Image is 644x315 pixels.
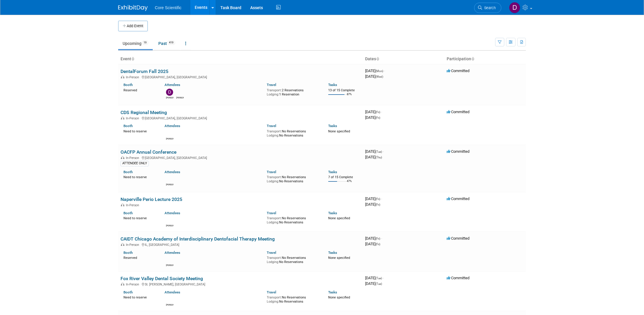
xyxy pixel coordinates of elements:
[267,211,276,215] a: Travel
[121,243,124,246] img: In-Person Event
[166,296,173,303] img: Robert Dittmann
[328,175,360,179] div: 7 of 15 Complete
[383,276,384,280] span: -
[166,96,173,99] div: Dan Boro
[126,282,141,286] span: In-Person
[267,255,319,264] div: No Reservations No Reservations
[328,170,337,174] a: Tasks
[447,276,469,280] span: Committed
[381,197,382,201] span: -
[365,197,382,201] span: [DATE]
[471,56,474,61] a: Sort by Participation Type
[267,174,319,183] div: No Reservations No Reservations
[365,202,380,207] span: [DATE]
[365,236,382,241] span: [DATE]
[118,38,153,49] a: Upcoming19
[444,54,526,64] th: Participation
[375,75,383,78] span: (Wed)
[267,179,279,183] span: Lodging:
[328,290,337,294] a: Tasks
[121,161,149,166] div: ATTENDEE ONLY
[375,111,380,114] span: (Fri)
[267,87,319,96] div: 2 Reservations 1 Reservation
[126,243,141,247] span: In-Person
[267,295,282,299] span: Transport:
[267,300,279,303] span: Lodging:
[167,40,175,45] span: 419
[267,128,319,137] div: No Reservations No Reservations
[123,215,156,220] div: Need to reserve
[267,260,279,264] span: Lodging:
[166,256,173,263] img: Robert Dittmann
[123,174,156,179] div: Need to reserve
[123,211,133,215] a: Booth
[267,124,276,128] a: Travel
[267,92,279,96] span: Lodging:
[447,236,469,241] span: Committed
[121,156,124,159] img: In-Person Event
[123,294,156,300] div: Need to reserve
[482,6,496,10] span: Search
[365,242,380,246] span: [DATE]
[126,203,141,207] span: In-Person
[447,69,469,73] span: Committed
[165,170,180,174] a: Attendees
[384,69,385,73] span: -
[131,56,134,61] a: Sort by Event Name
[121,197,182,202] a: Naperville Perio Lecture 2025
[126,156,141,160] span: In-Person
[126,116,141,120] span: In-Person
[381,110,382,114] span: -
[267,129,282,133] span: Transport:
[381,236,382,241] span: -
[166,263,173,267] div: Robert Dittmann
[365,149,384,154] span: [DATE]
[142,40,148,45] span: 19
[267,290,276,294] a: Travel
[121,69,168,74] a: DentalForum Fall 2025
[375,156,382,159] span: (Thu)
[123,87,156,92] div: Reserved
[328,88,360,92] div: 13 of 15 Complete
[365,110,382,114] span: [DATE]
[126,75,141,79] span: In-Person
[267,175,282,179] span: Transport:
[365,276,384,280] span: [DATE]
[121,155,360,160] div: [GEOGRAPHIC_DATA], [GEOGRAPHIC_DATA]
[121,75,124,78] img: In-Person Event
[267,83,276,87] a: Travel
[347,93,352,101] td: 87%
[165,251,180,255] a: Attendees
[328,256,350,260] span: None specified
[118,21,148,31] button: Add Event
[365,115,380,120] span: [DATE]
[375,203,380,206] span: (Fri)
[165,124,180,128] a: Attendees
[267,216,282,220] span: Transport:
[375,197,380,201] span: (Fri)
[123,290,133,294] a: Booth
[123,170,133,174] a: Booth
[166,303,173,306] div: Robert Dittmann
[347,180,352,188] td: 47%
[363,54,444,64] th: Dates
[509,2,520,13] img: Danielle Wiesemann
[447,197,469,201] span: Committed
[165,211,180,215] a: Attendees
[375,69,383,73] span: (Mon)
[328,83,337,87] a: Tasks
[267,134,279,137] span: Lodging:
[328,295,350,299] span: None specified
[118,54,363,64] th: Event
[123,128,156,134] div: Need to reserve
[166,89,173,96] img: Dan Boro
[365,155,382,159] span: [DATE]
[375,282,382,285] span: (Tue)
[474,3,501,13] a: Search
[166,130,173,137] img: Robert Dittmann
[267,215,319,224] div: No Reservations No Reservations
[165,290,180,294] a: Attendees
[267,256,282,260] span: Transport:
[383,149,384,154] span: -
[375,277,382,280] span: (Tue)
